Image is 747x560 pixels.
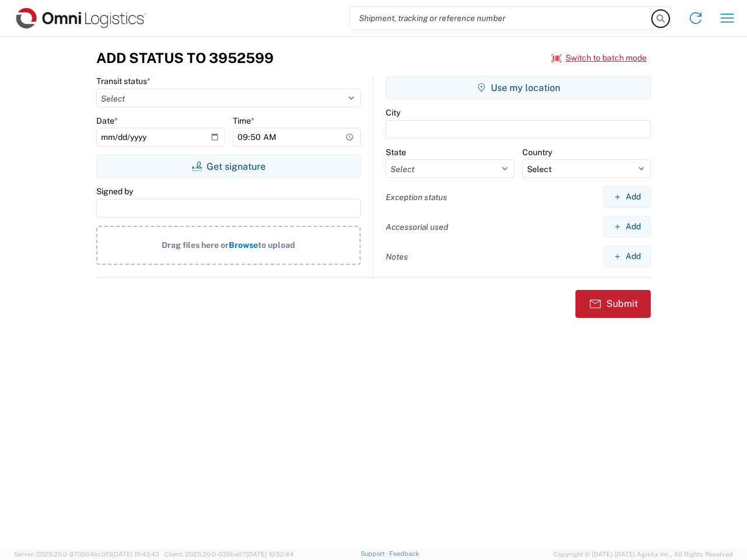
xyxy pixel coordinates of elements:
[386,251,408,262] label: Notes
[14,551,159,558] span: Server: 2025.20.0-970904bc0f3
[162,240,229,250] span: Drag files here or
[96,50,274,66] h3: Add Status to 3952599
[258,240,295,250] span: to upload
[603,216,651,237] button: Add
[233,116,254,126] label: Time
[386,192,447,202] label: Exception status
[350,7,652,29] input: Shipment, tracking or reference number
[96,155,361,178] button: Get signature
[112,551,159,558] span: [DATE] 10:43:43
[246,551,294,558] span: [DATE] 10:52:44
[386,76,651,99] button: Use my location
[229,240,258,250] span: Browse
[96,116,118,126] label: Date
[575,290,651,318] button: Submit
[603,186,651,208] button: Add
[386,107,400,118] label: City
[553,549,733,559] span: Copyright © [DATE]-[DATE] Agistix Inc., All Rights Reserved
[603,246,651,267] button: Add
[389,550,419,557] a: Feedback
[522,147,552,157] label: Country
[361,550,390,557] a: Support
[386,147,406,157] label: State
[96,186,133,197] label: Signed by
[165,551,294,558] span: Client: 2025.20.0-035ba07
[551,48,647,68] button: Switch to batch mode
[386,222,448,232] label: Accessorial used
[96,76,151,86] label: Transit status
